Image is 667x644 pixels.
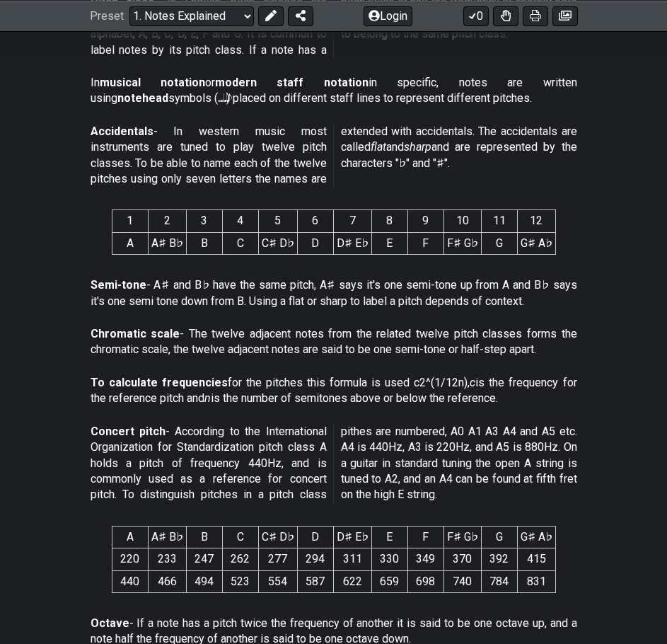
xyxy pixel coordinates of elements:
td: D♯ E♭ [333,232,371,254]
td: 233 [148,548,186,570]
td: 330 [371,548,407,570]
th: 5 [258,210,297,232]
th: 12 [517,210,555,232]
strong: To calculate frequencies [91,376,228,389]
th: A [112,526,148,548]
th: G [481,526,517,548]
th: 8 [371,210,407,232]
td: 659 [371,570,407,592]
p: - According to the International Organization for Standardization pitch class A holds a pitch of ... [91,424,577,503]
td: C♯ D♭ [258,232,297,254]
button: 0 [463,6,489,25]
strong: Chromatic scale [91,327,180,340]
td: 494 [186,570,222,592]
td: B [186,232,222,254]
th: 11 [481,210,517,232]
th: 9 [407,210,443,232]
strong: Concert pitch [91,425,166,438]
button: Share Preset [288,6,313,25]
td: 415 [517,548,555,570]
th: C [222,526,258,548]
th: 10 [443,210,481,232]
td: G [481,232,517,254]
strong: Accidentals [91,125,153,138]
td: 440 [112,570,148,592]
strong: Semi-tone [91,278,146,292]
p: In or in specific, notes are written using symbols (𝅝 𝅗𝅥 𝅘𝅥 𝅘𝅥𝅮) placed on different staff lines to r... [91,75,577,107]
td: 370 [443,548,481,570]
select: Preset [129,6,254,25]
td: 622 [333,570,371,592]
button: Create image [552,6,578,25]
td: 349 [407,548,443,570]
td: A [112,232,148,254]
td: 247 [186,548,222,570]
th: C♯ D♭ [258,526,297,548]
th: 2 [148,210,186,232]
td: 311 [333,548,371,570]
td: C [222,232,258,254]
th: 4 [222,210,258,232]
th: 3 [186,210,222,232]
td: 740 [443,570,481,592]
td: 277 [258,548,297,570]
td: 220 [112,548,148,570]
th: 6 [297,210,333,232]
p: for the pitches this formula is used c2^(1/12n), is the frequency for the reference pitch and is ... [91,375,577,407]
td: 831 [517,570,555,592]
td: 392 [481,548,517,570]
td: 698 [407,570,443,592]
em: flat [371,140,386,154]
p: - A♯ and B♭ have the same pitch, A♯ says it's one semi-tone up from A and B♭ says it's one semi t... [91,277,577,309]
th: A♯ B♭ [148,526,186,548]
td: 784 [481,570,517,592]
th: B [186,526,222,548]
button: Print [523,6,548,25]
td: 523 [222,570,258,592]
td: 466 [148,570,186,592]
em: n [204,391,211,405]
th: F♯ G♭ [443,526,481,548]
th: D♯ E♭ [333,526,371,548]
strong: musical notation [100,76,205,89]
strong: notehead [117,91,168,105]
td: A♯ B♭ [148,232,186,254]
em: sharp [404,140,431,154]
button: Login [364,6,412,25]
td: F♯ G♭ [443,232,481,254]
td: G♯ A♭ [517,232,555,254]
p: - In western music most instruments are tuned to play twelve pitch classes. To be able to name ea... [91,124,577,188]
th: 1 [112,210,148,232]
td: 587 [297,570,333,592]
td: 262 [222,548,258,570]
td: 294 [297,548,333,570]
p: - The twelve adjacent notes from the related twelve pitch classes forms the chromatic scale, the ... [91,326,577,358]
th: F [407,526,443,548]
th: 7 [333,210,371,232]
th: G♯ A♭ [517,526,555,548]
td: E [371,232,407,254]
th: E [371,526,407,548]
strong: modern staff notation [215,76,369,89]
strong: Octave [91,616,129,630]
th: D [297,526,333,548]
td: F [407,232,443,254]
button: Edit Preset [258,6,284,25]
span: Preset [90,9,124,23]
td: D [297,232,333,254]
em: c [470,376,475,389]
button: Toggle Dexterity for all fretkits [493,6,518,25]
td: 554 [258,570,297,592]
